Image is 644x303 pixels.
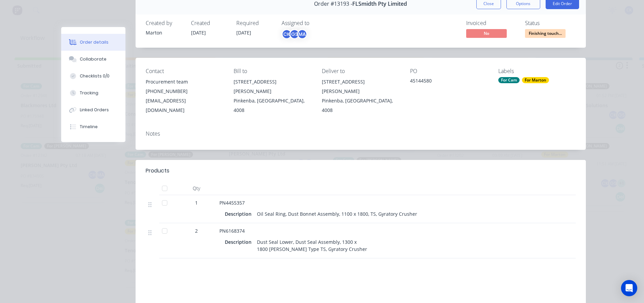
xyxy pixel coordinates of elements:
[146,68,223,74] div: Contact
[236,20,273,26] div: Required
[525,29,566,39] button: Finishing touch...
[352,1,407,7] span: FLSmidth Pty Limited
[146,87,223,96] div: [PHONE_NUMBER]
[525,20,576,26] div: Status
[522,77,549,83] div: For Marton
[195,227,198,234] span: 2
[80,39,109,45] div: Order details
[621,280,637,296] div: Open Intercom Messenger
[80,124,98,130] div: Timeline
[80,107,109,113] div: Linked Orders
[61,85,125,101] button: Tracking
[466,29,507,38] span: No
[146,20,183,26] div: Created by
[80,56,106,62] div: Collaborate
[525,29,566,38] span: Finishing touch...
[322,77,399,96] div: [STREET_ADDRESS][PERSON_NAME]
[234,68,311,74] div: Bill to
[410,77,487,87] div: 45144580
[61,51,125,68] button: Collaborate
[322,68,399,74] div: Deliver to
[297,29,307,39] div: MA
[314,1,352,7] span: Order #13193 -
[191,29,206,36] span: [DATE]
[234,77,311,96] div: [STREET_ADDRESS][PERSON_NAME]
[234,77,311,115] div: [STREET_ADDRESS][PERSON_NAME]Pinkenba, [GEOGRAPHIC_DATA], 4008
[80,73,110,79] div: Checklists 0/0
[289,29,300,39] div: GS
[191,20,228,26] div: Created
[282,29,292,39] div: CK
[410,68,487,74] div: PO
[61,68,125,85] button: Checklists 0/0
[282,29,307,39] button: CKGSMA
[466,20,517,26] div: Invoiced
[146,77,223,115] div: Procurement team[PHONE_NUMBER][EMAIL_ADDRESS][DOMAIN_NAME]
[195,199,198,206] span: 1
[61,101,125,118] button: Linked Orders
[146,167,169,175] div: Products
[146,29,183,36] div: Marton
[498,77,520,83] div: For Cam
[254,209,420,219] div: Oil Seal Ring, Dust Bonnet Assembly, 1100 x 1800, TS, Gyratory Crusher
[236,29,251,36] span: [DATE]
[146,131,576,137] div: Notes
[176,182,217,195] div: Qty
[322,96,399,115] div: Pinkenba, [GEOGRAPHIC_DATA], 4008
[80,90,98,96] div: Tracking
[282,20,349,26] div: Assigned to
[254,237,370,254] div: Dust Seal Lower, Dust Seal Assembly, 1300 x 1800 [PERSON_NAME] Type TS, Gyratory Crusher
[219,228,245,234] span: PN6168374
[498,68,576,74] div: Labels
[219,200,245,206] span: PN4455357
[225,209,254,219] div: Description
[234,96,311,115] div: Pinkenba, [GEOGRAPHIC_DATA], 4008
[146,77,223,87] div: Procurement team
[322,77,399,115] div: [STREET_ADDRESS][PERSON_NAME]Pinkenba, [GEOGRAPHIC_DATA], 4008
[146,96,223,115] div: [EMAIL_ADDRESS][DOMAIN_NAME]
[225,237,254,247] div: Description
[61,34,125,51] button: Order details
[61,118,125,135] button: Timeline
